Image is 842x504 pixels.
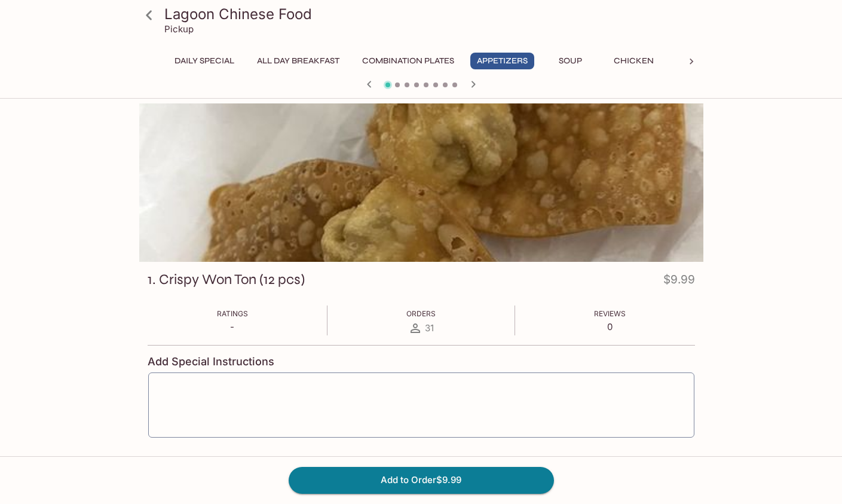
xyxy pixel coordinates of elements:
span: Orders [406,309,436,318]
div: 1. Crispy Won Ton (12 pcs) [139,103,703,262]
span: 31 [425,322,434,334]
h3: 1. Crispy Won Ton (12 pcs) [148,270,305,289]
button: Chicken [607,53,661,69]
p: 0 [594,321,626,332]
button: Appetizers [470,53,534,69]
span: Reviews [594,309,626,318]
button: Add to Order$9.99 [289,467,554,493]
h3: Lagoon Chinese Food [164,5,699,23]
p: Pickup [164,23,194,35]
h4: Add Special Instructions [148,355,695,368]
p: - [217,321,248,332]
h4: $9.99 [663,270,695,294]
button: Daily Special [168,53,241,69]
button: All Day Breakfast [250,53,346,69]
button: Beef [670,53,724,69]
span: Ratings [217,309,248,318]
button: Combination Plates [356,53,461,69]
button: Soup [544,53,598,69]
